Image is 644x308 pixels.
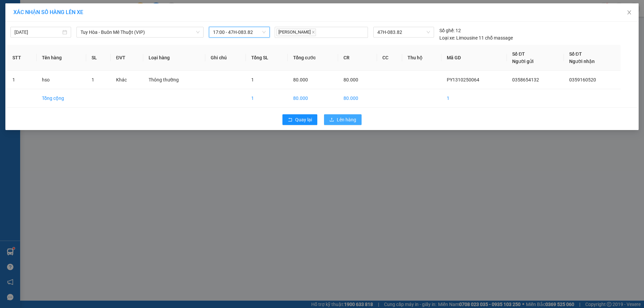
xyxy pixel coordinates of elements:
[512,51,525,57] span: Số ĐT
[276,28,316,36] span: [PERSON_NAME]
[439,34,455,42] span: Loại xe:
[86,45,111,71] th: SL
[512,59,534,64] span: Người gửi
[439,27,461,34] div: 12
[251,77,254,82] span: 1
[441,89,507,108] td: 1
[282,114,317,125] button: rollbackQuay lại
[569,51,582,57] span: Số ĐT
[439,34,513,42] div: Limousine 11 chỗ massage
[441,45,507,71] th: Mã GD
[337,116,356,123] span: Lên hàng
[80,27,200,37] span: Tuy Hòa - Buôn Mê Thuột (VIP)
[7,45,37,71] th: STT
[377,27,430,37] span: 47H-083.82
[447,77,479,82] span: PY1310250064
[25,11,178,25] span: Thời gian : - Nhân viên nhận hàng :
[338,45,377,71] th: CR
[111,71,143,89] td: Khác
[338,89,377,108] td: 80.000
[75,18,128,25] span: [PERSON_NAME]
[7,71,37,89] td: 1
[324,114,362,125] button: uploadLên hàng
[343,77,358,82] span: 80.000
[288,89,338,108] td: 80.000
[143,45,205,71] th: Loại hàng
[143,71,205,89] td: Thông thường
[329,117,334,123] span: upload
[213,27,266,37] span: 17:00 - 47H-083.82
[569,77,596,82] span: 0359160520
[37,45,86,71] th: Tên hàng
[293,77,308,82] span: 80.000
[92,77,94,82] span: 1
[14,28,61,36] input: 13/10/2025
[111,45,143,71] th: ĐVT
[312,30,315,34] span: close
[37,71,86,89] td: hso
[439,27,454,34] span: Số ghế:
[377,45,402,71] th: CC
[512,77,539,82] span: 0358654132
[13,9,83,15] span: XÁC NHẬN SỐ HÀNG LÊN XE
[196,30,200,34] span: down
[620,3,639,22] button: Close
[295,116,312,123] span: Quay lại
[627,10,632,15] span: close
[288,117,292,123] span: rollback
[402,45,441,71] th: Thu hộ
[569,59,595,64] span: Người nhận
[288,45,338,71] th: Tổng cước
[205,45,246,71] th: Ghi chú
[246,89,288,108] td: 1
[246,45,288,71] th: Tổng SL
[59,11,106,18] span: 16:39:34 [DATE]
[37,89,86,108] td: Tổng cộng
